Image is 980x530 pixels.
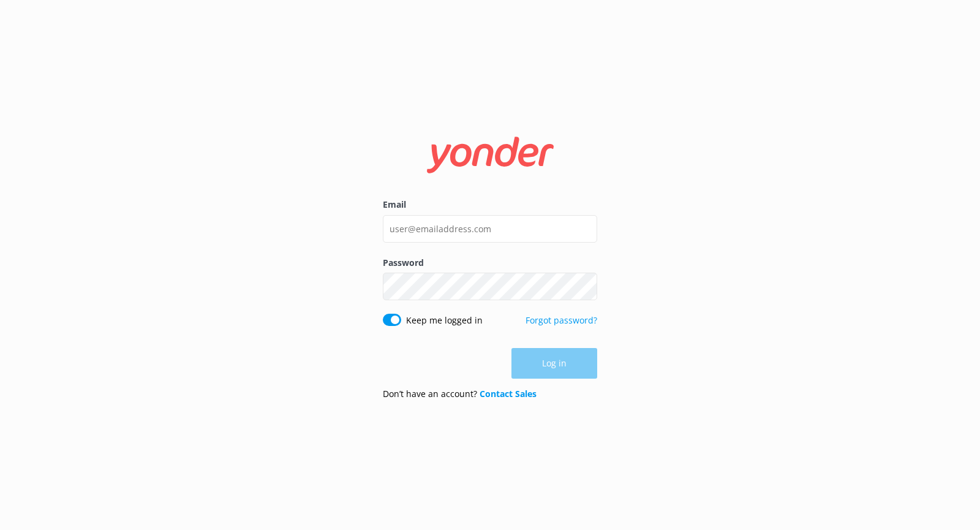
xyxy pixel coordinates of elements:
p: Don’t have an account? [383,387,537,401]
input: user@emailaddress.com [383,215,597,243]
label: Password [383,256,597,270]
label: Email [383,198,597,211]
button: Show password [573,274,597,299]
a: Contact Sales [480,388,537,399]
label: Keep me logged in [406,314,483,327]
a: Forgot password? [526,314,597,326]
